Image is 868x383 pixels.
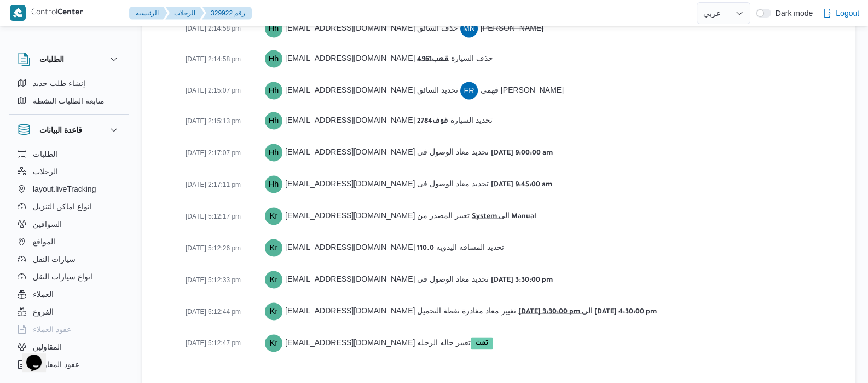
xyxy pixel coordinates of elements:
div: تغيير المصدر من الى [265,206,536,227]
span: فهمي [PERSON_NAME] [481,85,564,94]
button: الفروع [13,303,125,321]
span: MN [463,20,475,37]
div: Fhmai Rafat Fhmai Hakiam [460,82,478,99]
span: [EMAIL_ADDRESS][DOMAIN_NAME] [285,24,415,32]
div: Karim.ragab@illa.com.eg [265,334,282,352]
b: System [472,213,499,221]
span: تمت [471,337,493,349]
button: الرئيسيه [129,7,167,20]
span: [DATE] 5:12:44 pm [186,308,241,316]
button: المواقع [13,233,125,250]
div: حذف السيارة [265,49,493,70]
span: Kr [270,207,277,225]
span: [PERSON_NAME] [481,24,543,32]
b: قوف2784 [417,118,448,125]
span: [DATE] 2:14:58 pm [186,55,241,63]
span: Kr [270,334,277,352]
div: قاعدة البيانات [9,145,129,382]
div: تحديد معاد الوصول فى [265,174,552,195]
div: تحديد معاد الوصول فى [265,142,553,163]
div: Karim.ragab@illa.com.eg [265,239,282,256]
button: الرحلات [13,163,125,180]
h3: قاعدة البيانات [39,123,82,136]
div: الطلبات [9,75,129,114]
div: Karim.ragab@illa.com.eg [265,207,282,225]
button: الطلبات [13,145,125,163]
span: [EMAIL_ADDRESS][DOMAIN_NAME] [285,54,415,62]
span: المقاولين [33,340,62,353]
div: تغيير معاد مغادرة نقطة التحميل الى [265,301,657,322]
button: 329922 رقم [202,7,252,20]
div: Hadeer.hesham@illa.com.eg [265,50,282,67]
iframe: chat widget [11,339,46,372]
div: تحديد السيارة [265,111,493,132]
span: [EMAIL_ADDRESS][DOMAIN_NAME] [285,338,415,347]
span: [DATE] 5:12:47 pm [186,339,241,347]
span: [EMAIL_ADDRESS][DOMAIN_NAME] [285,85,415,94]
div: تحديد معاد الوصول فى [265,270,553,290]
button: المقاولين [13,338,125,356]
button: العملاء [13,285,125,303]
span: [DATE] 5:12:26 pm [186,244,241,252]
span: Hh [269,20,279,37]
div: Muhammad Nasar Saaid Kaml Abadalftah [460,20,478,37]
b: تمت [476,340,488,347]
span: layout.liveTracking [33,182,96,196]
b: 110.0 [417,245,434,253]
button: عقود المقاولين [13,356,125,373]
span: [EMAIL_ADDRESS][DOMAIN_NAME] [285,147,415,156]
img: X8yXhbKr1z7QwAAAABJRU5ErkJggg== [10,5,26,21]
h3: الطلبات [39,53,64,66]
span: Hh [269,50,279,67]
span: السواقين [33,218,62,231]
span: [EMAIL_ADDRESS][DOMAIN_NAME] [285,243,415,251]
span: عقود المقاولين [33,358,79,371]
span: إنشاء طلب جديد [33,77,85,90]
span: [DATE] 2:15:07 pm [186,87,241,94]
b: Center [57,9,83,18]
span: [DATE] 2:15:13 pm [186,117,241,125]
div: Hadeer.hesham@illa.com.eg [265,175,282,193]
span: [EMAIL_ADDRESS][DOMAIN_NAME] [285,116,415,124]
span: الرحلات [33,165,58,178]
button: عقود العملاء [13,321,125,338]
div: تحديد المسافه اليدويه [265,238,504,259]
span: Hh [269,82,279,99]
button: قاعدة البيانات [18,123,120,136]
span: [EMAIL_ADDRESS][DOMAIN_NAME] [285,306,415,315]
button: إنشاء طلب جديد [13,75,125,92]
span: سيارات النقل [33,253,76,266]
span: [DATE] 2:14:58 pm [186,25,241,32]
span: انواع سيارات النقل [33,270,92,283]
span: العملاء [33,288,54,301]
div: حذف السائق [265,19,543,38]
span: [DATE] 5:12:17 pm [186,213,241,220]
b: Manual [510,213,536,221]
span: [EMAIL_ADDRESS][DOMAIN_NAME] [285,179,415,188]
button: السواقين [13,215,125,233]
button: الرحلات [165,7,204,20]
button: انواع سيارات النقل [13,268,125,285]
span: Hh [269,144,279,161]
div: تحديد السائق [265,81,564,100]
span: FR [464,82,474,99]
span: Kr [270,271,277,288]
div: تغيير حاله الرحله [265,333,493,352]
b: [DATE] 4:30:00 pm [593,308,657,316]
span: Hh [269,175,279,193]
span: عقود العملاء [33,323,71,336]
button: انواع اماكن التنزيل [13,198,125,215]
span: [DATE] 2:17:11 pm [186,181,241,188]
span: انواع اماكن التنزيل [33,200,92,213]
span: متابعة الطلبات النشطة [33,94,105,107]
span: Kr [270,239,277,256]
div: Hadeer.hesham@illa.com.eg [265,112,282,129]
span: [EMAIL_ADDRESS][DOMAIN_NAME] [285,211,415,220]
div: Karim.ragab@illa.com.eg [265,302,282,320]
b: [DATE] 3:30:00 pm [518,308,582,316]
button: layout.liveTracking [13,180,125,198]
span: Logout [836,7,859,20]
button: Logout [818,2,864,24]
span: [EMAIL_ADDRESS][DOMAIN_NAME] [285,275,415,283]
b: [DATE] 3:30:00 pm [491,277,553,284]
